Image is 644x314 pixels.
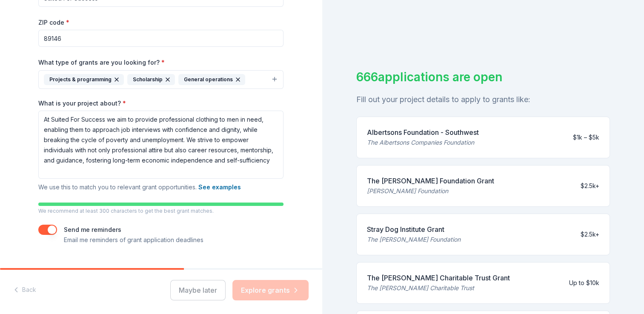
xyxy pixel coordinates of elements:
div: The [PERSON_NAME] Foundation Grant [367,176,494,186]
div: Stray Dog Institute Grant [367,224,461,234]
div: $1k – $5k [573,132,599,143]
label: What type of grants are you looking for? [38,58,165,67]
div: $2.5k+ [581,181,599,191]
span: We use this to match you to relevant grant opportunities. [38,183,241,191]
div: Projects & programming [44,74,124,85]
button: Projects & programmingScholarshipGeneral operations [38,70,283,89]
p: Email me reminders of grant application deadlines [64,235,203,245]
div: The [PERSON_NAME] Charitable Trust Grant [367,273,510,283]
div: The Albertsons Companies Foundation [367,137,479,148]
label: What is your project about? [38,99,126,108]
div: Albertsons Foundation - Southwest [367,127,479,137]
textarea: At Suited For Success we aim to provide professional clothing to men in need, enabling them to ap... [38,111,283,179]
div: Fill out your project details to apply to grants like: [356,93,610,106]
div: The [PERSON_NAME] Foundation [367,234,461,245]
input: 12345 (U.S. only) [38,30,283,47]
p: We recommend at least 300 characters to get the best grant matches. [38,208,283,214]
label: Send me reminders [64,226,121,233]
div: Up to $10k [569,278,599,288]
button: See examples [198,182,241,192]
div: $2.5k+ [581,229,599,240]
div: 666 applications are open [356,68,610,86]
div: General operations [178,74,245,85]
label: ZIP code [38,18,69,27]
div: The [PERSON_NAME] Charitable Trust [367,283,510,293]
div: Scholarship [127,74,175,85]
div: [PERSON_NAME] Foundation [367,186,494,196]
